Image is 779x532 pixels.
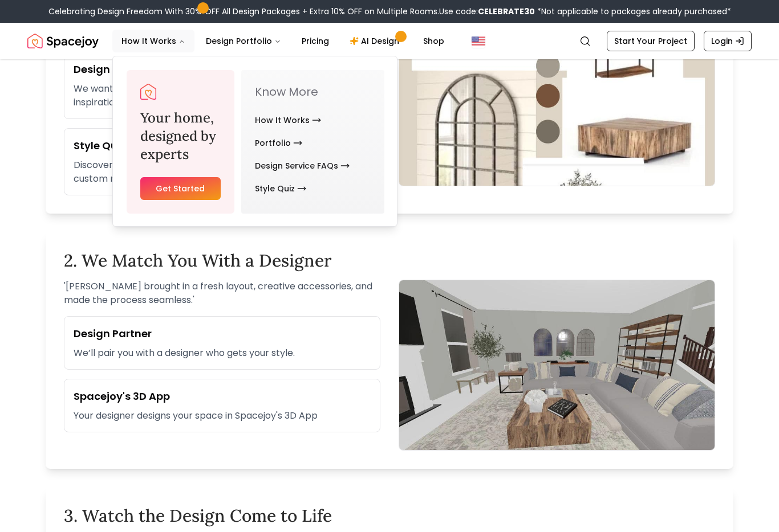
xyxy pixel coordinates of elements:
[74,409,371,423] p: Your designer designs your space in Spacejoy's 3D App
[293,30,338,52] a: Pricing
[64,250,715,271] h2: 2. We Match You With a Designer
[197,30,290,52] button: Design Portfolio
[74,82,371,109] p: We want to know all about you, your vision, needs, design inspirations and preferences.
[112,30,194,52] button: How It Works
[48,6,731,17] div: Celebrating Design Freedom With 30% OFF All Design Packages + Extra 10% OFF on Multiple Rooms.
[399,280,715,451] img: 3D App Design
[478,6,535,17] b: CELEBRATE30
[64,280,380,307] p: ' [PERSON_NAME] brought in a fresh layout, creative accessories, and made the process seamless. '
[74,158,371,186] p: Discover your style in minutes - our designers use it to craft your custom moodboard.
[140,109,221,163] h3: Your home, designed by experts
[112,30,453,52] nav: Main
[255,109,321,132] a: How It Works
[255,154,350,177] a: Design Service FAQs
[255,177,306,200] a: Style Quiz
[255,132,302,154] a: Portfolio
[414,30,453,52] a: Shop
[74,62,371,77] h3: Design Brief
[74,326,371,342] h3: Design Partner
[74,388,371,404] h3: Spacejoy's 3D App
[27,23,752,59] nav: Global
[607,31,695,51] a: Start Your Project
[439,6,535,17] span: Use code:
[399,15,715,186] img: Design brief form
[704,31,752,51] a: Login
[27,30,99,52] a: Spacejoy
[74,346,371,360] p: We’ll pair you with a designer who gets your style.
[140,84,156,100] img: Spacejoy Logo
[113,56,398,227] div: How It Works
[140,177,221,200] a: Get Started
[27,30,99,52] img: Spacejoy Logo
[340,30,412,52] a: AI Design
[140,84,156,100] a: Spacejoy
[74,138,371,154] h3: Style Quiz
[64,505,715,526] h2: 3. Watch the Design Come to Life
[535,6,731,17] span: *Not applicable to packages already purchased*
[255,84,371,100] p: Know More
[472,34,485,48] img: United States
